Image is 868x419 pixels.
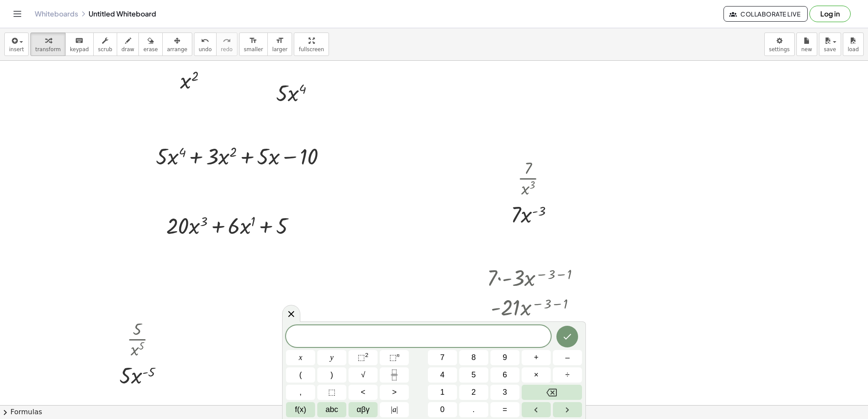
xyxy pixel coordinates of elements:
button: insert [4,33,29,56]
button: Times [522,367,551,383]
button: Right arrow [553,402,582,417]
span: save [824,46,836,52]
span: 1 [440,386,444,398]
button: new [796,33,817,56]
span: 6 [503,369,507,381]
button: Greater than [380,385,409,400]
button: undoundo [194,33,217,56]
span: 9 [503,352,507,363]
button: Alphabet [317,402,346,417]
button: Log in [809,6,851,22]
button: 2 [459,385,488,400]
span: ( [299,369,302,381]
a: Whiteboards [35,10,78,18]
button: Greek alphabet [349,402,378,417]
button: keyboardkeypad [65,33,94,56]
span: abc [325,404,338,416]
span: Collaborate Live [731,10,800,18]
button: Divide [553,367,582,383]
button: 8 [459,350,488,365]
span: 8 [471,352,476,363]
button: 9 [490,350,519,365]
span: 2 [471,386,476,398]
span: draw [122,46,135,52]
span: ÷ [566,369,570,381]
button: Plus [522,350,551,365]
span: erase [143,46,158,52]
button: , [286,385,315,400]
span: load [848,46,859,52]
span: × [534,369,539,381]
span: y [330,352,334,363]
span: ⬚ [358,353,365,362]
button: Equals [490,402,519,417]
button: 6 [490,367,519,383]
button: draw [117,33,139,56]
button: Superscript [380,350,409,365]
button: x [286,350,315,365]
button: ) [317,367,346,383]
span: undo [199,46,212,52]
button: scrub [93,33,117,56]
span: a [391,404,398,416]
span: 0 [440,404,444,416]
i: format_size [249,36,257,46]
button: load [843,33,864,56]
span: larger [272,46,287,52]
span: f(x) [295,404,306,416]
button: y [317,350,346,365]
span: ) [331,369,333,381]
button: Absolute value [380,402,409,417]
span: 5 [471,369,476,381]
span: keypad [70,46,89,52]
button: . [459,402,488,417]
span: settings [769,46,790,52]
button: arrange [162,33,192,56]
sup: 2 [365,352,368,358]
button: format_sizesmaller [239,33,268,56]
button: Square root [349,367,378,383]
button: Functions [286,402,315,417]
button: Collaborate Live [723,6,808,22]
span: insert [9,46,24,52]
button: 7 [428,350,457,365]
button: redoredo [216,33,237,56]
span: ⬚ [328,386,335,398]
span: ⬚ [389,353,397,362]
button: 4 [428,367,457,383]
button: format_sizelarger [267,33,292,56]
button: erase [138,33,162,56]
button: Left arrow [522,402,551,417]
span: 4 [440,369,444,381]
span: x [299,352,302,363]
button: Done [556,326,578,347]
span: fullscreen [299,46,324,52]
button: Backspace [522,385,582,400]
button: save [819,33,841,56]
button: Fraction [380,367,409,383]
button: settings [764,33,795,56]
span: + [534,352,539,363]
button: Toggle navigation [10,7,24,21]
span: redo [221,46,233,52]
button: Minus [553,350,582,365]
button: 0 [428,402,457,417]
button: Less than [349,385,378,400]
i: redo [223,36,231,46]
button: 3 [490,385,519,400]
span: | [396,405,398,414]
span: > [392,386,397,398]
button: fullscreen [294,33,329,56]
span: new [801,46,812,52]
span: αβγ [357,404,370,416]
i: keyboard [75,36,83,46]
span: – [565,352,569,363]
span: √ [361,369,365,381]
sup: n [397,352,400,358]
span: 7 [440,352,444,363]
button: Squared [349,350,378,365]
i: undo [201,36,209,46]
span: = [503,404,507,416]
span: , [299,386,302,398]
button: ( [286,367,315,383]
